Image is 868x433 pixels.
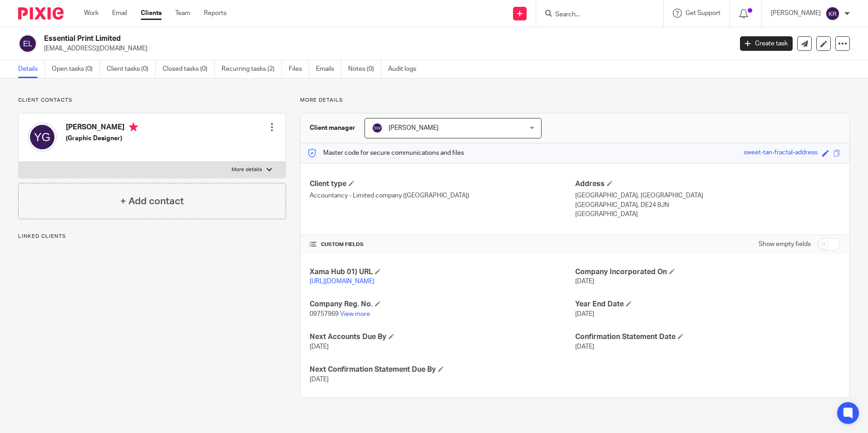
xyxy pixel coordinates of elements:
a: Notes (0) [348,60,381,78]
p: Master code for secure communications and files [307,148,464,157]
h4: Xama Hub 01) URL [310,267,575,277]
a: Details [18,60,45,78]
a: [URL][DOMAIN_NAME] [310,278,375,285]
span: [DATE] [575,278,594,285]
p: Linked clients [18,233,286,240]
span: [DATE] [575,311,594,317]
a: Team [175,9,190,18]
p: [EMAIL_ADDRESS][DOMAIN_NAME] [44,44,726,53]
a: View more [340,311,370,317]
p: More details [300,97,850,104]
span: [DATE] [310,344,329,350]
p: [PERSON_NAME] [771,9,821,18]
a: Emails [316,60,341,78]
h4: Year End Date [575,300,840,309]
h4: [PERSON_NAME] [66,123,138,134]
p: Accountancy - Limited company ([GEOGRAPHIC_DATA]) [310,191,575,200]
img: Pixie [18,7,64,20]
p: [GEOGRAPHIC_DATA] [575,210,840,219]
a: Files [289,60,309,78]
p: Client contacts [18,97,286,104]
h4: Confirmation Statement Date [575,332,840,342]
h4: Next Accounts Due By [310,332,575,342]
span: [DATE] [310,376,329,383]
a: Create task [740,36,793,51]
p: [GEOGRAPHIC_DATA], [GEOGRAPHIC_DATA] [575,191,840,200]
h4: + Add contact [120,194,184,208]
h2: Essential Print Limited [44,34,590,44]
h4: Next Confirmation Statement Due By [310,365,575,374]
h4: CUSTOM FIELDS [310,241,575,248]
span: 09757969 [310,311,339,317]
a: Closed tasks (0) [163,60,215,78]
p: More details [232,166,262,173]
label: Show empty fields [759,240,811,249]
a: Work [84,9,99,18]
p: [GEOGRAPHIC_DATA], DE24 8JN [575,201,840,210]
a: Client tasks (0) [107,60,156,78]
h4: Company Incorporated On [575,267,840,277]
span: [PERSON_NAME] [389,125,439,131]
a: Recurring tasks (2) [222,60,282,78]
input: Search [554,11,636,19]
img: svg%3E [18,34,37,53]
a: Audit logs [388,60,423,78]
div: sweet-tan-fractal-address [744,148,818,158]
span: [DATE] [575,344,594,350]
span: Get Support [686,10,720,16]
img: svg%3E [28,123,57,152]
img: svg%3E [372,123,383,133]
h3: Client manager [310,123,355,133]
h4: Company Reg. No. [310,300,575,309]
h4: Client type [310,179,575,189]
a: Email [112,9,127,18]
h4: Address [575,179,840,189]
img: svg%3E [825,6,840,21]
a: Clients [141,9,162,18]
i: Primary [129,123,138,132]
a: Open tasks (0) [52,60,100,78]
a: Reports [204,9,227,18]
h5: (Graphic Designer) [66,134,138,143]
